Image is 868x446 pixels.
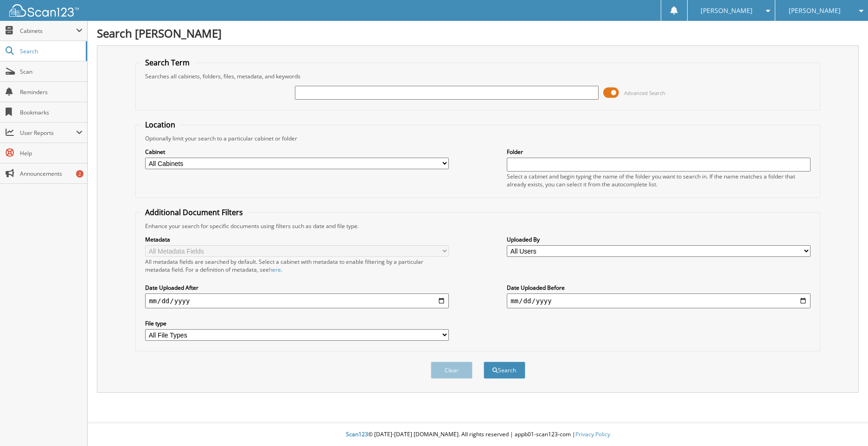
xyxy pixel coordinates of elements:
[140,207,248,217] legend: Additional Document Filters
[145,284,449,292] label: Date Uploaded After
[20,68,83,76] span: Scan
[145,148,449,156] label: Cabinet
[484,362,525,379] button: Search
[20,108,83,116] span: Bookmarks
[9,4,79,17] img: scan123-logo-white.svg
[145,319,449,327] label: File type
[145,258,449,274] div: All metadata fields are searched by default. Select a cabinet with metadata to enable filtering b...
[507,236,811,243] label: Uploaded By
[269,266,281,274] a: here
[20,129,76,137] span: User Reports
[145,236,449,243] label: Metadata
[88,423,868,446] div: © [DATE]-[DATE] [DOMAIN_NAME]. All rights reserved | appb01-scan123-com |
[575,430,610,438] a: Privacy Policy
[140,222,815,230] div: Enhance your search for specific documents using filters such as date and file type.
[76,170,83,178] div: 2
[789,8,841,13] span: [PERSON_NAME]
[140,134,815,142] div: Optionally limit your search to a particular cabinet or folder
[507,284,811,292] label: Date Uploaded Before
[20,47,81,55] span: Search
[624,89,665,96] span: Advanced Search
[507,148,811,156] label: Folder
[701,8,753,13] span: [PERSON_NAME]
[97,25,859,41] h1: Search [PERSON_NAME]
[20,27,76,35] span: Cabinets
[507,293,811,308] input: end
[140,57,194,68] legend: Search Term
[431,362,472,379] button: Clear
[145,293,449,308] input: start
[140,120,180,130] legend: Location
[20,149,83,157] span: Help
[507,172,811,188] div: Select a cabinet and begin typing the name of the folder you want to search in. If the name match...
[346,430,368,438] span: Scan123
[20,88,83,96] span: Reminders
[20,170,83,178] span: Announcements
[140,72,815,80] div: Searches all cabinets, folders, files, metadata, and keywords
